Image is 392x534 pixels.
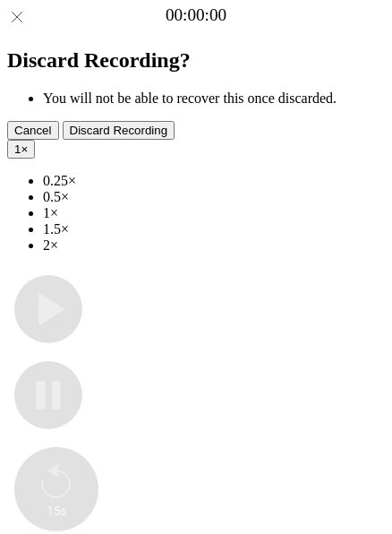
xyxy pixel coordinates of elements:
button: Cancel [7,121,59,140]
h2: Discard Recording? [7,48,385,73]
span: 1 [14,142,21,156]
li: You will not be able to recover this once discarded. [43,90,385,107]
li: 1.5× [43,221,385,237]
li: 0.5× [43,189,385,205]
a: 00:00:00 [166,5,226,25]
button: Discard Recording [63,121,175,140]
li: 0.25× [43,173,385,189]
button: 1× [7,140,35,159]
li: 1× [43,205,385,221]
li: 2× [43,237,385,254]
